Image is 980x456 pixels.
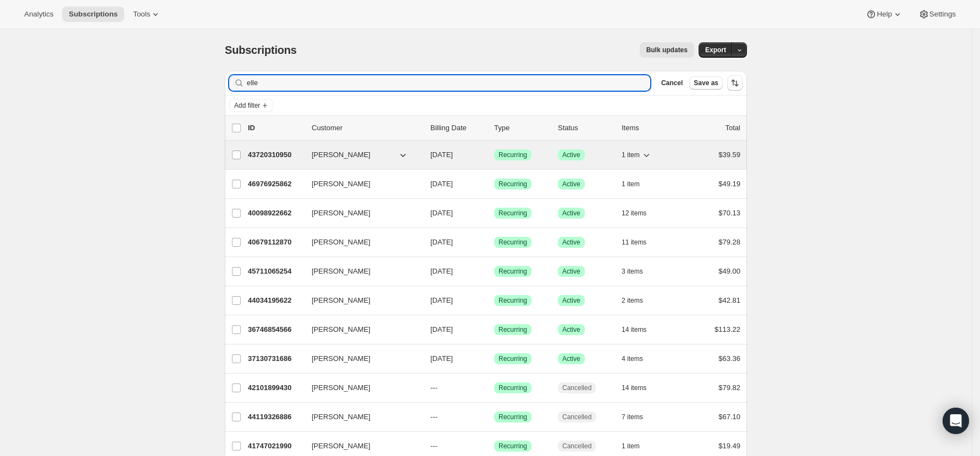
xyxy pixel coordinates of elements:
[430,151,453,159] span: [DATE]
[62,7,124,22] button: Subscriptions
[622,322,658,337] button: 14 items
[305,321,415,338] button: [PERSON_NAME]
[312,123,422,134] p: Customer
[18,7,60,22] button: Analytics
[248,380,740,396] div: 42101899430[PERSON_NAME]---SuccessRecurringCancelled14 items$79.82
[727,75,743,91] button: Sort the results
[248,147,740,163] div: 43720310950[PERSON_NAME][DATE]SuccessRecurringSuccessActive1 item$39.59
[715,325,740,333] span: $113.22
[622,176,652,192] button: 1 item
[248,441,303,452] p: 41747021990
[248,235,740,250] div: 40679112870[PERSON_NAME][DATE]SuccessRecurringSuccessActive11 items$79.28
[248,382,303,393] p: 42101899430
[877,10,892,19] span: Help
[499,325,527,334] span: Recurring
[499,413,527,421] span: Recurring
[718,413,740,421] span: $67.10
[562,180,580,188] span: Active
[694,79,718,87] span: Save as
[248,351,740,366] div: 37130731686[PERSON_NAME][DATE]SuccessRecurringSuccessActive4 items$63.36
[622,235,658,250] button: 11 items
[562,151,580,159] span: Active
[430,354,453,363] span: [DATE]
[562,442,591,451] span: Cancelled
[718,354,740,363] span: $63.36
[430,383,438,392] span: ---
[718,151,740,159] span: $39.59
[726,123,740,134] p: Total
[562,209,580,218] span: Active
[622,354,643,363] span: 4 items
[859,7,909,22] button: Help
[312,441,370,452] span: [PERSON_NAME]
[248,123,303,134] p: ID
[248,264,740,279] div: 45711065254[PERSON_NAME][DATE]SuccessRecurringSuccessActive3 items$49.00
[126,7,168,22] button: Tools
[248,205,740,221] div: 40098922662[PERSON_NAME][DATE]SuccessRecurringSuccessActive12 items$70.13
[247,75,650,91] input: Filter subscribers
[562,325,580,334] span: Active
[718,383,740,392] span: $79.82
[562,354,580,363] span: Active
[248,438,740,454] div: 41747021990[PERSON_NAME]---SuccessRecurringCancelled1 item$19.49
[622,180,640,188] span: 1 item
[622,442,640,451] span: 1 item
[312,353,370,364] span: [PERSON_NAME]
[229,99,273,112] button: Add filter
[718,180,740,188] span: $49.19
[718,296,740,304] span: $42.81
[430,180,453,188] span: [DATE]
[312,324,370,335] span: [PERSON_NAME]
[305,379,415,397] button: [PERSON_NAME]
[312,295,370,306] span: [PERSON_NAME]
[248,411,303,422] p: 44119326886
[622,296,643,305] span: 2 items
[430,296,453,304] span: [DATE]
[499,383,527,392] span: Recurring
[622,267,643,276] span: 3 items
[305,437,415,455] button: [PERSON_NAME]
[943,408,969,434] div: Open Intercom Messenger
[499,238,527,247] span: Recurring
[622,351,655,366] button: 4 items
[912,7,962,22] button: Settings
[248,293,740,308] div: 44034195622[PERSON_NAME][DATE]SuccessRecurringSuccessActive2 items$42.81
[558,123,613,134] p: Status
[305,204,415,222] button: [PERSON_NAME]
[248,353,303,364] p: 37130731686
[305,233,415,251] button: [PERSON_NAME]
[133,10,150,19] span: Tools
[622,438,652,454] button: 1 item
[494,123,549,134] div: Type
[622,293,655,308] button: 2 items
[430,238,453,246] span: [DATE]
[305,175,415,193] button: [PERSON_NAME]
[430,267,453,275] span: [DATE]
[689,76,723,90] button: Save as
[248,409,740,425] div: 44119326886[PERSON_NAME]---SuccessRecurringCancelled7 items$67.10
[622,413,643,421] span: 7 items
[312,237,370,248] span: [PERSON_NAME]
[622,238,646,247] span: 11 items
[248,208,303,219] p: 40098922662
[562,238,580,247] span: Active
[248,123,740,134] div: IDCustomerBilling DateTypeStatusItemsTotal
[312,266,370,277] span: [PERSON_NAME]
[248,295,303,306] p: 44034195622
[646,46,688,54] span: Bulk updates
[562,296,580,305] span: Active
[430,209,453,217] span: [DATE]
[430,325,453,333] span: [DATE]
[661,79,683,87] span: Cancel
[622,147,652,163] button: 1 item
[622,205,658,221] button: 12 items
[312,411,370,422] span: [PERSON_NAME]
[430,123,485,134] p: Billing Date
[657,76,687,90] button: Cancel
[562,413,591,421] span: Cancelled
[499,180,527,188] span: Recurring
[305,350,415,368] button: [PERSON_NAME]
[622,123,677,134] div: Items
[305,263,415,280] button: [PERSON_NAME]
[248,324,303,335] p: 36746854566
